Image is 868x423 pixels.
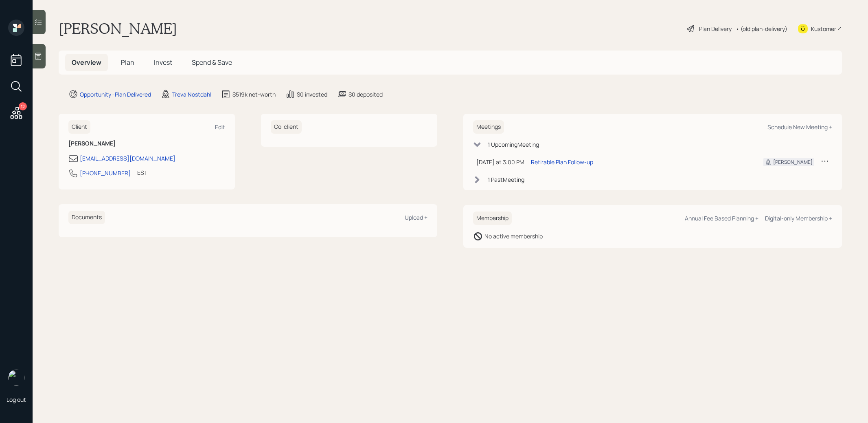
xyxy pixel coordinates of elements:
div: Upload + [405,214,427,221]
h6: [PERSON_NAME] [68,140,225,147]
div: Log out [7,396,26,403]
h6: Co-client [271,120,302,134]
span: Overview [72,58,101,67]
span: Invest [154,58,172,67]
div: • (old plan-delivery) [736,24,787,33]
div: 12 [19,102,27,110]
h6: Client [68,120,90,134]
div: [DATE] at 3:00 PM [476,158,524,166]
div: [EMAIL_ADDRESS][DOMAIN_NAME] [80,154,175,163]
div: Treva Nostdahl [172,90,211,99]
span: Spend & Save [192,58,232,67]
div: $519k net-worth [232,90,276,99]
div: 1 Past Meeting [488,175,524,184]
div: Kustomer [811,24,836,33]
div: Plan Delivery [699,24,732,33]
h6: Meetings [473,120,504,134]
div: Digital-only Membership + [765,214,832,222]
div: Edit [215,123,225,131]
div: $0 invested [297,90,327,99]
div: Annual Fee Based Planning + [685,214,758,222]
div: Opportunity · Plan Delivered [80,90,151,99]
div: [PHONE_NUMBER] [80,169,131,177]
img: treva-nostdahl-headshot.png [8,370,24,386]
div: 1 Upcoming Meeting [488,140,539,149]
div: [PERSON_NAME] [773,159,813,166]
span: Plan [121,58,134,67]
h1: [PERSON_NAME] [59,20,177,37]
h6: Membership [473,211,512,225]
div: Retirable Plan Follow-up [531,158,593,166]
div: EST [137,168,147,177]
h6: Documents [68,211,105,224]
div: $0 deposited [349,90,383,99]
div: Schedule New Meeting + [767,123,832,131]
div: No active membership [484,232,543,240]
